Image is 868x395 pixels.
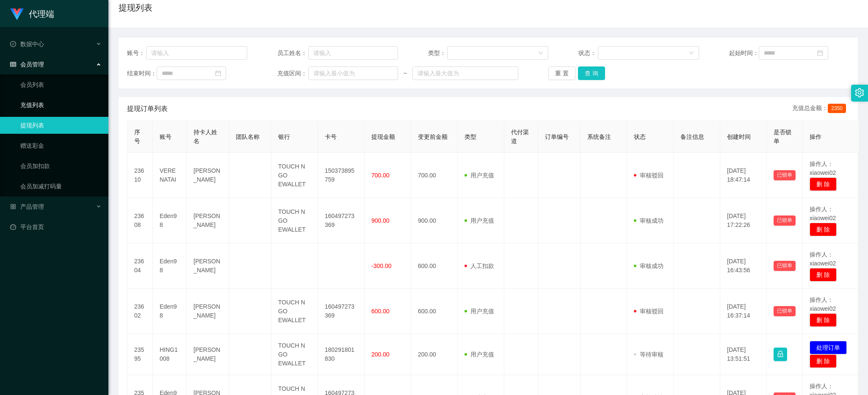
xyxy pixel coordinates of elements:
[153,153,187,198] td: VERENATAI
[10,41,16,47] i: 图标: check-circle-o
[318,153,365,198] td: 150373895759
[127,243,153,289] td: 23604
[278,133,290,140] span: 银行
[277,69,308,78] span: 充值区间：
[634,308,663,315] span: 审核驳回
[680,133,704,140] span: 备注信息
[774,170,796,180] button: 已锁单
[774,129,791,144] span: 是否锁单
[810,251,836,267] span: 操作人：xiaowei02
[810,133,821,140] span: 操作
[411,334,458,375] td: 200.00
[127,334,153,375] td: 23595
[10,61,16,67] i: 图标: table
[127,198,153,243] td: 23608
[10,204,16,210] i: 图标: appstore-o
[134,129,140,144] span: 序号
[318,334,365,375] td: 180291801830
[271,334,318,375] td: TOUCH N GO EWALLET
[187,334,229,375] td: [PERSON_NAME]
[277,49,308,58] span: 员工姓名：
[634,217,663,224] span: 审核成功
[634,262,663,269] span: 审核成功
[634,172,663,179] span: 审核驳回
[810,206,836,221] span: 操作人：xiaowei02
[325,133,337,140] span: 卡号
[774,348,787,361] button: 图标: lock
[29,0,54,28] h1: 代理端
[428,49,447,58] span: 类型：
[587,133,611,140] span: 系统备注
[127,49,146,58] span: 账号：
[146,46,248,60] input: 请输入
[810,160,836,176] span: 操作人：xiaowei02
[810,313,837,327] button: 删 除
[371,262,391,269] span: -300.00
[774,306,796,316] button: 已锁单
[20,157,102,174] a: 会员加扣款
[810,296,836,312] span: 操作人：xiaowei02
[774,261,796,271] button: 已锁单
[464,217,494,224] span: 用户充值
[720,198,767,243] td: [DATE] 17:22:26
[855,88,864,97] i: 图标: setting
[538,50,543,56] i: 图标: down
[271,153,318,198] td: TOUCH N GO EWALLET
[774,215,796,226] button: 已锁单
[153,243,187,289] td: Eden98
[828,104,846,113] span: 2350
[20,76,102,93] a: 会员列表
[20,117,102,134] a: 提现列表
[371,172,390,179] span: 700.00
[729,49,759,58] span: 起始时间：
[411,243,458,289] td: 600.00
[720,289,767,334] td: [DATE] 16:37:14
[418,133,448,140] span: 变更前金额
[464,308,494,315] span: 用户充值
[810,354,837,368] button: 删 除
[634,133,646,140] span: 状态
[548,66,575,80] button: 重 置
[194,129,217,144] span: 持卡人姓名
[187,198,229,243] td: [PERSON_NAME]
[792,104,849,114] div: 充值总金额：
[127,289,153,334] td: 23602
[10,203,44,210] span: 产品管理
[464,172,494,179] span: 用户充值
[810,341,847,354] button: 处理订单
[511,129,529,144] span: 代付渠道
[464,351,494,358] span: 用户充值
[308,46,398,60] input: 请输入
[371,217,390,224] span: 900.00
[187,289,229,334] td: [PERSON_NAME]
[10,61,44,68] span: 会员管理
[545,133,569,140] span: 订单编号
[720,153,767,198] td: [DATE] 18:47:14
[271,198,318,243] td: TOUCH N GO EWALLET
[411,289,458,334] td: 600.00
[810,177,837,191] button: 删 除
[412,66,518,80] input: 请输入最大值为
[371,308,390,315] span: 600.00
[464,262,494,269] span: 人工扣款
[10,41,44,47] span: 数据中心
[160,133,171,140] span: 账号
[127,153,153,198] td: 23610
[810,268,837,282] button: 删 除
[215,70,221,76] i: 图标: calendar
[127,69,157,78] span: 结束时间：
[411,153,458,198] td: 700.00
[20,137,102,154] a: 赠送彩金
[127,104,168,114] span: 提现订单列表
[153,198,187,243] td: Eden98
[153,334,187,375] td: HING1008
[578,66,605,80] button: 查 询
[10,10,54,17] a: 代理端
[20,178,102,195] a: 会员加减打码量
[371,351,390,358] span: 200.00
[119,1,152,14] h1: 提现列表
[236,133,260,140] span: 团队名称
[398,69,413,78] span: ~
[187,243,229,289] td: [PERSON_NAME]
[578,49,597,58] span: 状态：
